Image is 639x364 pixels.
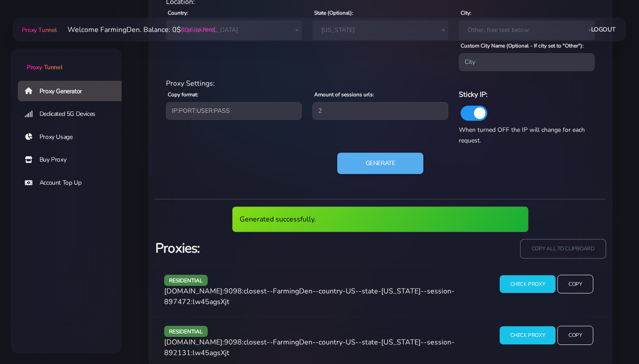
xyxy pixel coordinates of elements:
label: Country: [168,9,188,17]
input: copy all to clipboard [520,239,606,258]
input: Check Proxy [500,275,556,293]
input: Check Proxy [500,326,556,344]
h6: Sticky IP: [459,89,595,100]
span: residential [164,326,208,337]
div: Proxy Settings: [161,78,600,89]
label: State (Optional): [314,9,353,17]
label: Custom City Name (Optional - If city set to "Other"): [461,42,584,50]
a: Proxy Tunnel [11,48,122,72]
a: Dedicated 5G Devices [18,104,129,124]
input: Copy [557,275,593,294]
li: Welcome FarmingDen. Balance: 0$ [57,24,215,35]
h3: Proxies: [155,239,375,257]
a: Account Top Up [18,173,129,193]
iframe: Webchat Widget [596,321,628,353]
a: Proxy Tunnel [20,23,57,37]
span: [DOMAIN_NAME]:9098:closest--FarmingDen--country-US--state-[US_STATE]--session-892131:lw45agsXjt [164,337,454,358]
label: City: [461,9,471,17]
a: (top-up here) [181,25,215,34]
label: Copy format: [168,91,198,99]
span: [DOMAIN_NAME]:9098:closest--FarmingDen--country-US--state-[US_STATE]--session-897472:lw45agsXjt [164,286,454,307]
a: Logout [591,21,616,38]
button: Generate [337,153,424,174]
div: Generated successfully. [232,206,529,232]
label: Amount of sessions urls: [314,91,374,99]
span: residential [164,275,208,286]
span: When turned OFF the IP will change for each request. [459,126,585,145]
span: Proxy Tunnel [27,63,62,71]
input: Copy [557,326,593,345]
span: Proxy Tunnel [22,26,57,34]
a: Proxy Generator [18,81,129,101]
input: City [459,53,595,71]
a: Proxy Usage [18,127,129,147]
a: Buy Proxy [18,150,129,170]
